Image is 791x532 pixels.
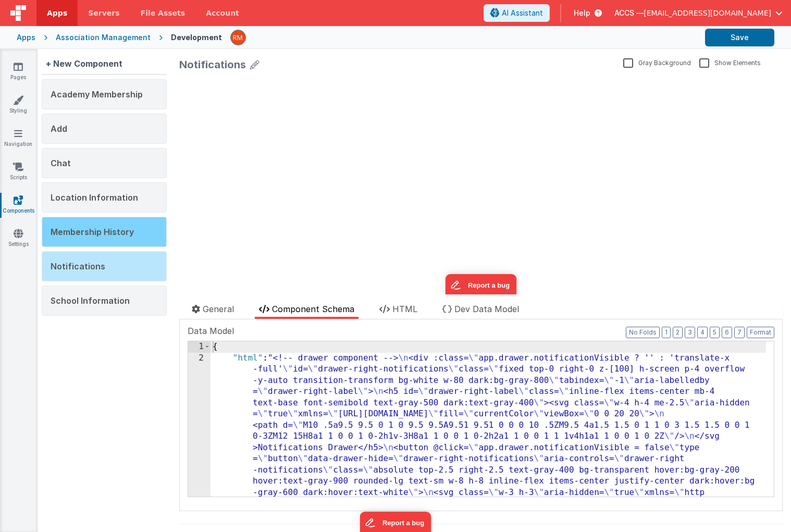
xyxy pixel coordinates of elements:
[272,304,354,314] span: Component Schema
[51,227,134,237] span: Membership History
[747,327,774,338] button: Format
[51,123,67,134] span: Add
[179,57,246,72] div: Notifications
[188,325,234,337] span: Data Model
[623,57,691,67] label: Gray Background
[454,304,519,314] span: Dev Data Model
[626,327,660,338] button: No Folds
[188,341,211,353] div: 1
[484,4,550,22] button: AI Assistant
[662,327,671,338] button: 1
[722,327,732,338] button: 6
[51,158,71,168] span: Chat
[171,32,222,43] div: Development
[699,57,761,67] label: Show Elements
[88,8,119,18] span: Servers
[42,53,127,74] div: + New Component
[574,8,590,18] span: Help
[734,327,745,338] button: 7
[51,89,143,100] span: Academy Membership
[392,304,417,314] span: HTML
[614,8,783,18] button: ACCS — [EMAIL_ADDRESS][DOMAIN_NAME]
[673,327,683,338] button: 2
[56,32,151,43] div: Association Management
[47,8,67,18] span: Apps
[710,327,720,338] button: 5
[51,295,130,306] span: School Information
[51,192,138,203] span: Location Information
[502,8,543,18] span: AI Assistant
[51,261,105,271] span: Notifications
[644,8,771,18] span: [EMAIL_ADDRESS][DOMAIN_NAME]
[141,8,186,18] span: File Assets
[203,304,234,314] span: General
[614,8,644,18] span: ACCS —
[697,327,708,338] button: 4
[685,327,695,338] button: 3
[705,29,774,46] button: Save
[17,32,35,43] div: Apps
[266,198,338,220] iframe: Marker.io feedback button
[231,30,245,45] img: 1e10b08f9103151d1000344c2f9be56b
